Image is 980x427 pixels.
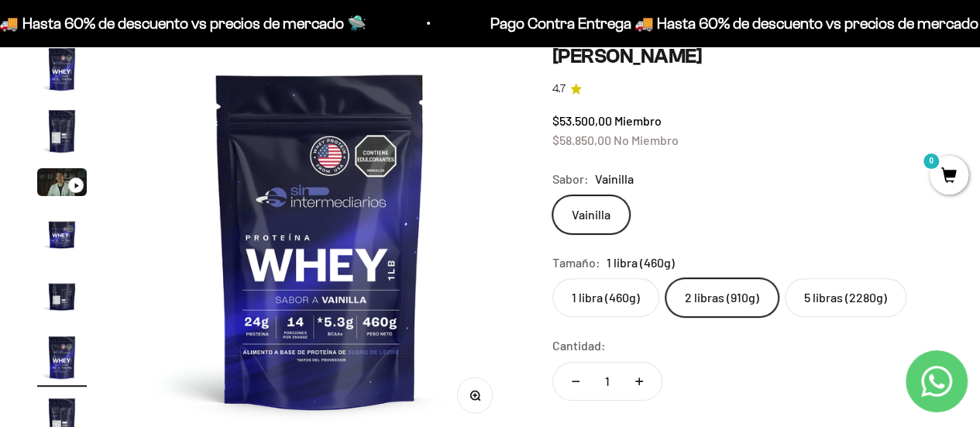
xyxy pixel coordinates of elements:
[37,168,87,201] button: Ir al artículo 3
[37,270,87,320] img: Proteína Whey - Vainilla
[617,363,662,400] button: Aumentar cantidad
[37,106,87,156] img: Proteína Whey - Vainilla
[37,44,87,94] img: Proteína Whey - Vainilla
[552,44,943,68] h1: [PERSON_NAME]
[595,169,634,189] span: Vainilla
[614,113,662,128] span: Miembro
[37,44,87,98] button: Ir al artículo 1
[552,81,943,98] a: 4.74.7 de 5.0 estrellas
[552,133,611,147] span: $58.850,00
[552,113,612,128] span: $53.500,00
[552,253,600,273] legend: Tamaño:
[37,332,87,382] img: Proteína Whey - Vainilla
[553,363,598,400] button: Reducir cantidad
[552,169,589,189] legend: Sabor:
[37,332,87,387] button: Ir al artículo 6
[607,253,675,273] span: 1 libra (460g)
[930,168,968,185] a: 0
[37,208,87,258] img: Proteína Whey - Vainilla
[37,208,87,263] button: Ir al artículo 4
[922,152,940,170] mark: 0
[37,106,87,160] button: Ir al artículo 2
[37,270,87,325] button: Ir al artículo 5
[552,81,566,98] span: 4.7
[614,133,679,147] span: No Miembro
[552,336,606,356] label: Cantidad:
